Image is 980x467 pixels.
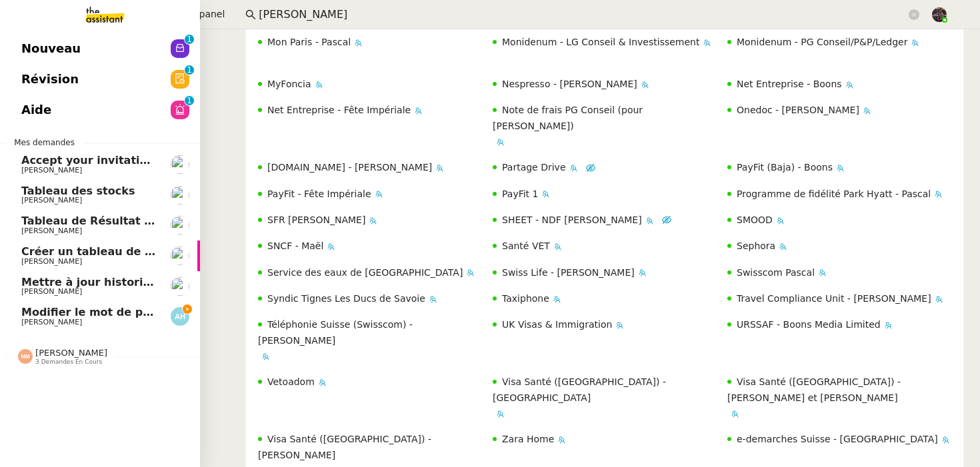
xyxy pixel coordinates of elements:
span: Aide [21,100,51,120]
span: Santé VET [502,240,550,251]
span: SFR [PERSON_NAME] [267,215,365,225]
span: Nouveau [21,39,81,59]
span: Net Entreprise - Fête Impériale [267,105,411,115]
span: Travel Compliance Unit - [PERSON_NAME] [737,293,931,304]
span: Mettre à jour historique Abaco Exercice [DATE] - [DATE] [21,276,357,288]
span: [DOMAIN_NAME] - [PERSON_NAME] [267,162,432,173]
span: Visa Santé ([GEOGRAPHIC_DATA]) - [PERSON_NAME] [258,434,431,460]
nz-badge-sup: 1 [185,35,194,44]
span: Note de frais PG Conseil (pour [PERSON_NAME]) [493,105,643,131]
span: Monidenum - LG Conseil & Investissement [502,37,699,47]
span: Téléphonie Suisse (Swisscom) - [PERSON_NAME] [258,319,413,345]
span: Zara Home [502,434,554,444]
span: PayFit - Fête Impériale [267,189,371,199]
span: Tableau des stocks [21,185,135,197]
img: svg [171,307,189,326]
span: Taxiphone [502,293,549,304]
p: 1 [187,35,192,47]
span: Monidenum - PG Conseil/P&P/Ledger [737,37,907,47]
span: Net Entreprise - Boons [737,79,842,89]
span: Swisscom Pascal [737,267,815,278]
span: UK Visas & Immigration [502,319,612,330]
img: users%2FAXgjBsdPtrYuxuZvIJjRexEdqnq2%2Favatar%2F1599931753966.jpeg [171,277,189,296]
span: PayFit 1 [502,189,538,199]
img: users%2FAXgjBsdPtrYuxuZvIJjRexEdqnq2%2Favatar%2F1599931753966.jpeg [171,216,189,234]
span: Swiss Life - [PERSON_NAME] [502,267,635,278]
nz-badge-sup: 1 [185,96,194,105]
span: [PERSON_NAME] [21,227,82,235]
span: Nespresso - [PERSON_NAME] [502,79,637,89]
nz-badge-sup: 1 [185,65,194,75]
span: SNCF - Maël [267,240,323,251]
img: users%2FrLg9kJpOivdSURM9kMyTNR7xGo72%2Favatar%2Fb3a3d448-9218-437f-a4e5-c617cb932dda [171,155,189,174]
p: 1 [187,65,192,77]
span: [PERSON_NAME] [21,196,82,205]
span: URSSAF - Boons Media Limited [737,319,881,330]
span: Partage Drive [502,162,566,173]
span: MyFoncia [267,79,311,89]
span: Visa Santé ([GEOGRAPHIC_DATA]) - [GEOGRAPHIC_DATA] [493,376,666,402]
span: Service des eaux de [GEOGRAPHIC_DATA] [267,267,463,278]
span: SHEET - NDF [PERSON_NAME] [502,215,642,225]
span: [PERSON_NAME] [21,287,82,296]
span: SMOOD [737,215,773,225]
span: Modifier le mot de passe email [21,306,207,318]
img: users%2FAXgjBsdPtrYuxuZvIJjRexEdqnq2%2Favatar%2F1599931753966.jpeg [171,246,189,265]
span: Sephora [737,240,775,251]
span: Onedoc - [PERSON_NAME] [737,105,859,115]
span: PayFit (Baja) - Boons [737,162,833,173]
span: Programme de fidélité Park Hyatt - Pascal [737,189,931,199]
span: e-demarches Suisse - [GEOGRAPHIC_DATA] [737,434,938,444]
span: [PERSON_NAME] [21,257,82,266]
span: Révision [21,69,79,89]
img: svg [18,349,33,364]
span: Accept your invitation to join shared calenda"[PERSON_NAME]" [21,154,403,167]
span: Syndic Tignes Les Ducs de Savoie [267,293,425,304]
input: Rechercher [259,6,906,24]
span: Mes demandes [6,136,83,149]
p: 1 [187,96,192,108]
span: Créer un tableau de bord gestion marge PAF [21,245,289,258]
img: users%2FAXgjBsdPtrYuxuZvIJjRexEdqnq2%2Favatar%2F1599931753966.jpeg [171,186,189,205]
span: Visa Santé ([GEOGRAPHIC_DATA]) - [PERSON_NAME] et [PERSON_NAME] [727,376,901,402]
span: 3 demandes en cours [35,358,102,366]
span: Mon Paris - Pascal [267,37,351,47]
span: [PERSON_NAME] [21,318,82,326]
span: Vetoadom [267,376,315,387]
span: [PERSON_NAME] [21,166,82,175]
span: Tableau de Résultat Analytique [21,215,209,227]
span: [PERSON_NAME] [35,348,107,358]
img: 2af2e8ed-4e7a-4339-b054-92d163d57814 [932,7,947,22]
